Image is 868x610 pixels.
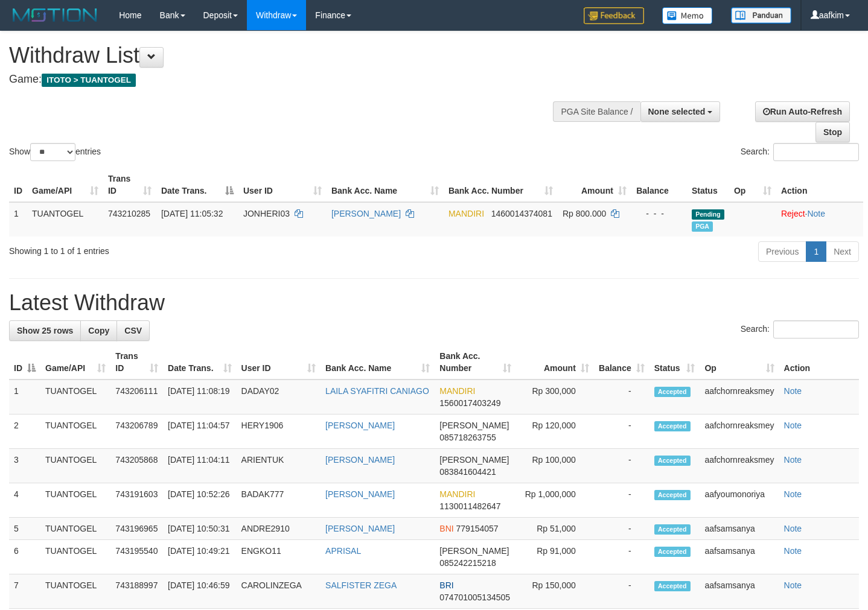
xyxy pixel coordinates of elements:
td: 4 [9,483,40,518]
td: 743205868 [110,449,163,483]
span: Copy 085718263755 to clipboard [439,433,496,442]
td: Rp 150,000 [516,574,594,609]
label: Show entries [9,143,101,161]
td: HERY1906 [237,415,321,449]
th: Game/API: activate to sort column ascending [40,345,110,380]
td: TUANTOGEL [40,574,110,609]
th: Bank Acc. Number: activate to sort column ascending [435,345,516,380]
span: [PERSON_NAME] [439,421,509,430]
td: ARIENTUK [237,449,321,483]
span: CSV [124,326,142,335]
a: Note [784,546,802,556]
td: aafsamsanya [700,540,779,574]
a: Copy [80,320,117,341]
a: Show 25 rows [9,320,81,341]
a: Note [784,421,802,430]
a: [PERSON_NAME] [325,421,395,430]
span: Accepted [654,387,691,397]
td: Rp 91,000 [516,540,594,574]
td: TUANTOGEL [40,380,110,415]
th: Trans ID: activate to sort column ascending [110,345,163,380]
td: DADAY02 [237,380,321,415]
h1: Latest Withdraw [9,291,859,315]
span: Copy 1560017403249 to clipboard [439,398,500,408]
span: Rp 800.000 [563,209,606,218]
td: ANDRE2910 [237,518,321,540]
span: Accepted [654,524,691,535]
td: 5 [9,518,40,540]
td: aafchornreaksmey [700,380,779,415]
img: MOTION_logo.png [9,6,101,24]
span: 743210285 [108,209,150,218]
td: 743188997 [110,574,163,609]
a: Next [826,241,859,262]
th: Status: activate to sort column ascending [649,345,700,380]
td: 743196965 [110,518,163,540]
input: Search: [773,143,859,161]
td: - [594,483,649,518]
a: Run Auto-Refresh [755,101,850,122]
img: panduan.png [731,7,791,24]
span: [PERSON_NAME] [439,455,509,465]
td: Rp 1,000,000 [516,483,594,518]
td: - [594,540,649,574]
td: 743206111 [110,380,163,415]
a: APRISAL [325,546,361,556]
span: JONHERI03 [243,209,290,218]
td: aafchornreaksmey [700,415,779,449]
td: [DATE] 10:46:59 [163,574,237,609]
a: [PERSON_NAME] [325,524,395,533]
td: TUANTOGEL [40,449,110,483]
th: Balance [631,168,687,202]
td: aafsamsanya [700,574,779,609]
span: Copy 074701005134505 to clipboard [439,593,510,602]
span: Copy 779154057 to clipboard [456,524,499,533]
a: Previous [758,241,806,262]
a: Note [784,580,802,590]
td: TUANTOGEL [40,518,110,540]
td: Rp 100,000 [516,449,594,483]
th: User ID: activate to sort column ascending [237,345,321,380]
a: SALFISTER ZEGA [325,580,397,590]
span: BNI [439,524,453,533]
img: Feedback.jpg [584,7,644,24]
label: Search: [741,143,859,161]
div: PGA Site Balance / [553,101,640,122]
a: [PERSON_NAME] [331,209,401,218]
th: Action [779,345,859,380]
a: Note [784,386,802,396]
td: - [594,415,649,449]
span: None selected [648,107,706,116]
a: [PERSON_NAME] [325,455,395,465]
th: Bank Acc. Number: activate to sort column ascending [444,168,558,202]
td: TUANTOGEL [40,483,110,518]
span: [DATE] 11:05:32 [161,209,223,218]
span: ITOTO > TUANTOGEL [42,74,136,87]
td: 1 [9,380,40,415]
td: 1 [9,202,27,237]
a: LAILA SYAFITRI CANIAGO [325,386,429,396]
button: None selected [640,101,721,122]
th: Action [776,168,863,202]
td: 3 [9,449,40,483]
div: Showing 1 to 1 of 1 entries [9,240,353,257]
td: - [594,574,649,609]
img: Button%20Memo.svg [662,7,713,24]
th: Date Trans.: activate to sort column ascending [163,345,237,380]
th: Game/API: activate to sort column ascending [27,168,103,202]
th: Date Trans.: activate to sort column descending [156,168,238,202]
h4: Game: [9,74,567,86]
td: TUANTOGEL [40,415,110,449]
td: Rp 120,000 [516,415,594,449]
th: Balance: activate to sort column ascending [594,345,649,380]
span: Copy 1460014374081 to clipboard [491,209,552,218]
span: MANDIRI [439,489,475,499]
td: CAROLINZEGA [237,574,321,609]
a: Note [784,455,802,465]
td: · [776,202,863,237]
span: Copy 085242215218 to clipboard [439,558,496,568]
td: aafchornreaksmey [700,449,779,483]
td: - [594,380,649,415]
td: ENGKO11 [237,540,321,574]
td: 7 [9,574,40,609]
